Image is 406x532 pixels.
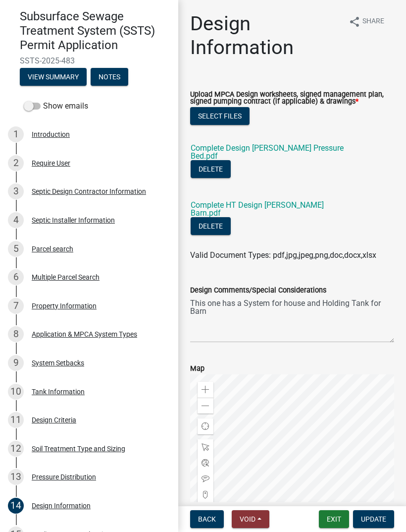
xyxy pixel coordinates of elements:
[20,68,87,86] button: View Summary
[32,416,76,423] div: Design Criteria
[32,245,73,252] div: Parcel search
[8,469,24,485] div: 13
[91,68,128,86] button: Notes
[8,126,24,142] div: 1
[319,510,349,528] button: Exit
[190,12,341,59] h1: Design Information
[32,131,70,138] div: Introduction
[20,56,158,65] span: SSTS-2025-483
[24,100,88,112] label: Show emails
[8,384,24,400] div: 10
[240,515,255,523] span: Void
[191,143,344,161] a: Complete Design [PERSON_NAME] Pressure Bed.pdf
[198,382,213,398] div: Zoom in
[198,515,216,523] span: Back
[8,241,24,257] div: 5
[190,91,394,106] label: Upload MPCA Design worksheets, signed management plan, signed pumping contract (if applicable) & ...
[8,298,24,314] div: 7
[191,160,231,178] button: Delete
[32,359,84,366] div: System Setbacks
[32,302,97,309] div: Property Information
[32,274,100,281] div: Multiple Parcel Search
[198,418,213,434] div: Find my location
[32,473,96,480] div: Pressure Distribution
[8,326,24,342] div: 8
[8,212,24,228] div: 4
[32,502,91,509] div: Design Information
[362,16,384,28] span: Share
[8,498,24,514] div: 14
[190,365,204,372] label: Map
[32,160,70,167] div: Require User
[232,510,269,528] button: Void
[32,388,85,395] div: Tank Information
[8,355,24,371] div: 9
[32,188,146,195] div: Septic Design Contractor Information
[341,12,392,31] button: shareShare
[191,165,231,175] wm-modal-confirm: Delete Document
[91,74,128,82] wm-modal-confirm: Notes
[32,331,137,338] div: Application & MPCA System Types
[198,398,213,414] div: Zoom out
[20,9,170,52] h4: Subsurface Sewage Treatment System (SSTS) Permit Application
[190,287,326,294] label: Design Comments/Special Considerations
[32,445,125,452] div: Soil Treatment Type and Sizing
[8,155,24,171] div: 2
[20,74,87,82] wm-modal-confirm: Summary
[353,510,394,528] button: Update
[8,269,24,285] div: 6
[361,515,386,523] span: Update
[190,107,250,125] button: Select files
[191,222,231,232] wm-modal-confirm: Delete Document
[8,183,24,199] div: 3
[32,217,115,224] div: Septic Installer Information
[191,217,231,235] button: Delete
[8,441,24,457] div: 12
[8,412,24,428] div: 11
[190,250,376,260] span: Valid Document Types: pdf,jpg,jpeg,png,doc,docx,xlsx
[191,200,324,218] a: Complete HT Design [PERSON_NAME] Barn.pdf
[190,510,224,528] button: Back
[349,16,360,28] i: share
